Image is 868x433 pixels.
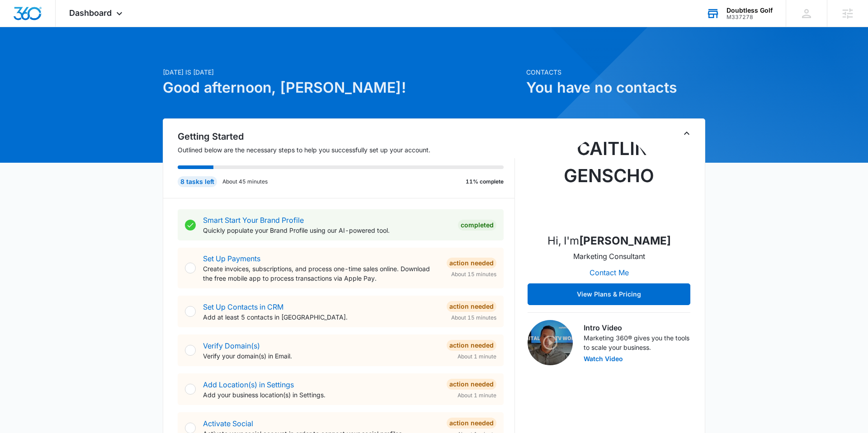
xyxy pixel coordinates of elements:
a: Verify Domain(s) [203,341,260,350]
p: 11% complete [466,178,504,186]
img: Caitlin Genschoreck [564,135,654,226]
span: About 15 minutes [451,314,496,322]
p: About 45 minutes [222,178,268,186]
span: About 15 minutes [451,270,496,278]
h3: Intro Video [584,322,690,333]
a: Set Up Contacts in CRM [203,302,283,311]
h1: Good afternoon, [PERSON_NAME]! [163,77,521,99]
img: Intro Video [528,320,573,365]
p: Hi, I'm [547,233,671,249]
h2: Getting Started [178,130,515,143]
div: Action Needed [447,418,496,428]
a: Set Up Payments [203,254,260,263]
div: Action Needed [447,301,496,312]
p: Marketing 360® gives you the tools to scale your business. [584,333,690,352]
a: Add Location(s) in Settings [203,380,294,389]
span: About 1 minute [458,391,496,400]
p: Contacts [526,67,705,77]
button: View Plans & Pricing [528,283,690,305]
span: Dashboard [69,8,112,18]
p: Add at least 5 contacts in [GEOGRAPHIC_DATA]. [203,312,439,322]
p: Marketing Consultant [573,251,645,262]
div: Action Needed [447,379,496,390]
strong: [PERSON_NAME] [579,234,671,247]
button: Contact Me [580,262,638,283]
div: Action Needed [447,340,496,351]
div: account name [726,7,773,14]
h1: You have no contacts [526,77,705,99]
p: Outlined below are the necessary steps to help you successfully set up your account. [178,145,515,155]
button: Toggle Collapse [681,128,692,139]
p: Verify your domain(s) in Email. [203,351,439,361]
p: Add your business location(s) in Settings. [203,390,439,400]
div: Action Needed [447,258,496,268]
button: Watch Video [584,356,623,362]
div: 8 tasks left [178,176,217,187]
div: account id [726,14,773,20]
a: Smart Start Your Brand Profile [203,216,304,225]
p: Create invoices, subscriptions, and process one-time sales online. Download the free mobile app t... [203,264,439,283]
span: About 1 minute [458,353,496,361]
div: Completed [458,220,496,231]
a: Activate Social [203,419,253,428]
p: [DATE] is [DATE] [163,67,521,77]
p: Quickly populate your Brand Profile using our AI-powered tool. [203,226,451,235]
